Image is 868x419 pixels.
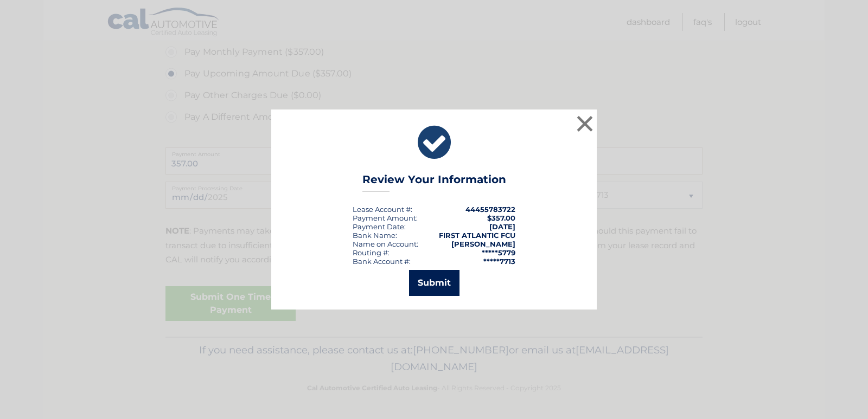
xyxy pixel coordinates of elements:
[362,173,506,192] h3: Review Your Information
[574,113,596,134] button: ×
[451,240,515,248] strong: [PERSON_NAME]
[465,205,515,214] strong: 44455783722
[409,270,459,296] button: Submit
[353,205,412,214] div: Lease Account #:
[353,257,411,266] div: Bank Account #:
[489,222,515,231] span: [DATE]
[353,231,397,240] div: Bank Name:
[353,214,418,222] div: Payment Amount:
[353,222,406,231] div: :
[353,240,418,248] div: Name on Account:
[439,231,515,240] strong: FIRST ATLANTIC FCU
[353,248,390,257] div: Routing #:
[487,214,515,222] span: $357.00
[353,222,404,231] span: Payment Date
